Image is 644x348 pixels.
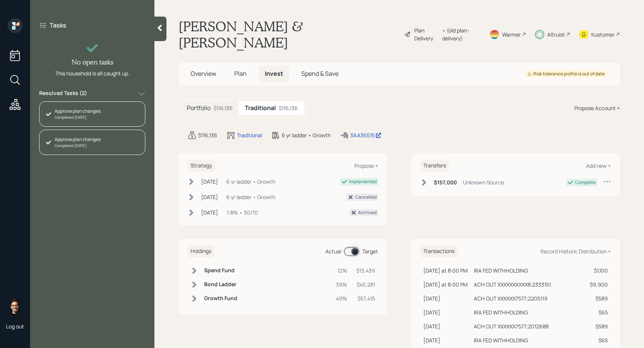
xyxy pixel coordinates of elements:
[301,69,339,78] span: Spend & Save
[355,194,377,201] div: Cancelled
[349,178,377,185] div: Implemented
[474,336,528,344] div: IRA FED WITHHOLDING
[265,69,283,78] span: Invest
[226,193,275,201] div: 6 yr ladder • Growth
[362,247,378,255] div: Target
[423,281,468,288] div: [DATE] at 8:00 PM
[325,247,341,255] div: Actual
[423,322,468,330] div: [DATE]
[590,267,608,274] div: $1,100
[354,162,378,169] div: Propose +
[201,193,218,201] div: [DATE]
[590,281,608,288] div: $9,900
[187,104,211,112] h5: Portfolio
[414,26,438,42] div: Plan Delivery
[201,208,218,216] div: [DATE]
[55,143,101,149] div: Completed [DATE]
[540,248,611,255] div: Record Historic Distribution +
[72,58,113,66] h4: No open tasks
[474,267,528,274] div: IRA FED WITHHOLDING
[590,308,608,316] div: $65
[201,178,218,185] div: [DATE]
[591,31,615,38] div: Kustomer
[214,104,233,112] div: $116,136
[575,179,596,186] div: Complete
[590,322,608,330] div: $589
[420,245,458,258] h6: Transactions
[356,294,375,302] div: $57,415
[204,295,237,302] h6: Growth Fund
[442,26,480,42] div: • (old plan-delivery)
[204,281,237,288] h6: Bond Ladder
[55,69,130,77] div: This household is all caught up.
[434,179,457,186] h6: $157,000
[6,323,24,330] div: Log out
[423,336,468,344] div: [DATE]
[527,71,605,77] div: Risk tolerance profile is out of date
[279,104,298,112] div: $116,136
[204,267,237,274] h6: Spend Fund
[463,178,504,186] div: Unknown Source
[55,136,101,143] div: Approve plan changes
[358,209,377,216] div: Archived
[356,267,375,274] div: $13,439
[179,18,398,51] h1: [PERSON_NAME] & [PERSON_NAME]
[586,162,611,169] div: Add new +
[356,281,375,288] div: $45,281
[55,108,101,115] div: Approve plan changes
[423,267,468,274] div: [DATE] at 8:00 PM
[226,178,275,185] div: 6 yr ladder • Growth
[8,299,23,314] img: sami-boghos-headshot.png
[188,245,214,258] h6: Holdings
[50,21,66,29] label: Tasks
[237,131,262,139] div: Traditional
[474,308,528,316] div: IRA FED WITHHOLDING
[245,104,276,112] h5: Traditional
[55,115,101,120] div: Completed [DATE]
[590,294,608,302] div: $589
[502,31,521,38] div: Warmer
[336,281,347,288] div: 39%
[420,159,449,172] h6: Transfers
[474,322,549,330] div: ACH OUT XXXXXX7577;2012688
[234,69,247,78] span: Plan
[590,336,608,344] div: $65
[474,281,551,288] div: ACH OUT XXXXXXXXXX8;2333151
[198,131,217,139] div: $116,136
[574,104,620,112] div: Propose Account +
[547,31,565,38] div: Altruist
[336,294,347,302] div: 49%
[188,159,215,172] h6: Strategy
[191,69,216,78] span: Overview
[423,308,468,316] div: [DATE]
[350,131,382,139] div: 3AA36515
[336,267,347,274] div: 12%
[423,294,468,302] div: [DATE]
[226,208,258,216] div: 7.8% • 30/70
[282,131,331,139] div: 6 yr ladder • Growth
[474,294,548,302] div: ACH OUT XXXXXX7577;2205119
[39,89,87,98] label: Resolved Tasks ( 2 )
